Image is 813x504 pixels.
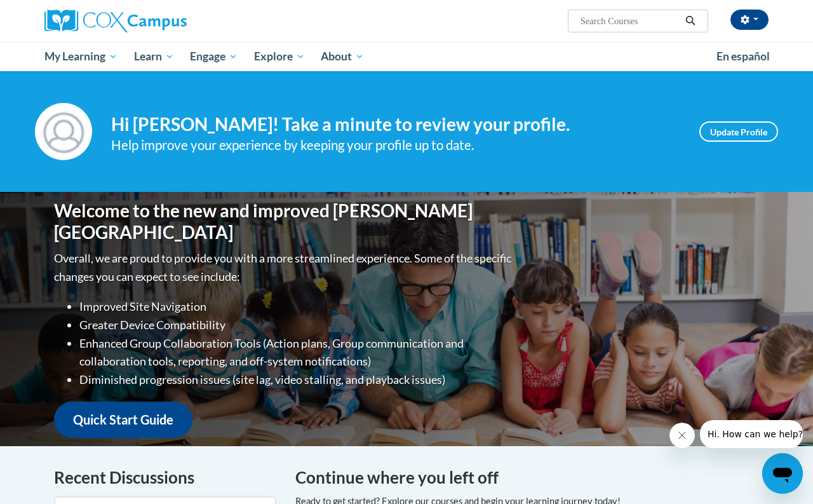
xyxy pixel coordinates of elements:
[708,43,778,70] a: En español
[79,316,514,334] li: Greater Device Compatibility
[44,10,273,32] a: Cox Campus
[669,423,695,448] iframe: Close message
[254,49,305,64] span: Explore
[579,13,681,29] input: Search Courses
[699,121,778,142] a: Update Profile
[54,402,192,438] a: Quick Start Guide
[35,42,778,71] div: Main menu
[111,135,680,156] div: Help improve your experience by keeping your profile up to date.
[79,371,514,389] li: Diminished progression issues (site lag, video stalling, and playback issues)
[54,200,514,243] h1: Welcome to the new and improved [PERSON_NAME][GEOGRAPHIC_DATA]
[54,465,276,490] h4: Recent Discussions
[730,10,769,30] button: Account Settings
[321,49,364,64] span: About
[681,13,700,29] button: Search
[54,249,514,286] p: Overall, we are proud to provide you with a more streamlined experience. Some of the specific cha...
[79,297,514,316] li: Improved Site Navigation
[313,42,373,71] a: About
[295,465,759,490] h4: Continue where you left off
[182,42,246,71] a: Engage
[246,42,313,71] a: Explore
[44,10,187,32] img: Cox Campus
[716,50,770,63] span: En español
[111,114,680,135] h4: Hi [PERSON_NAME]! Take a minute to review your profile.
[190,49,238,64] span: Engage
[79,334,514,371] li: Enhanced Group Collaboration Tools (Action plans, Group communication and collaboration tools, re...
[35,103,92,160] img: Profile Image
[700,420,803,448] iframe: Message from company
[126,42,182,71] a: Learn
[44,49,118,64] span: My Learning
[762,453,803,494] iframe: Button to launch messaging window
[36,42,126,71] a: My Learning
[134,49,174,64] span: Learn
